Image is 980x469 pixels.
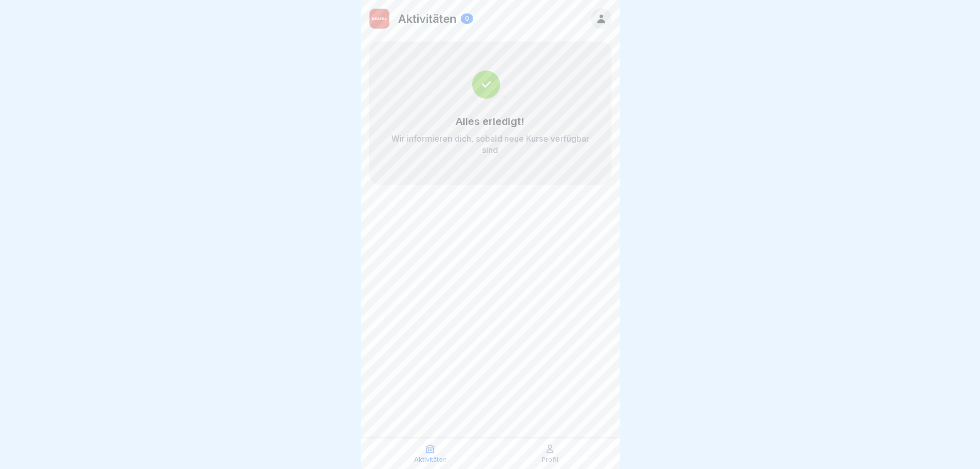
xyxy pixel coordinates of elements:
p: Profil [542,456,558,463]
img: hrdyj4tscali0st5u12judfl.png [370,9,389,29]
img: completed.svg [472,71,508,99]
p: Wir informieren dich, sobald neue Kurse verfügbar sind [390,133,591,156]
p: Aktivitäten [398,12,457,25]
p: Aktivitäten [414,456,447,463]
div: 0 [461,13,473,24]
p: Alles erledigt! [456,115,524,128]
